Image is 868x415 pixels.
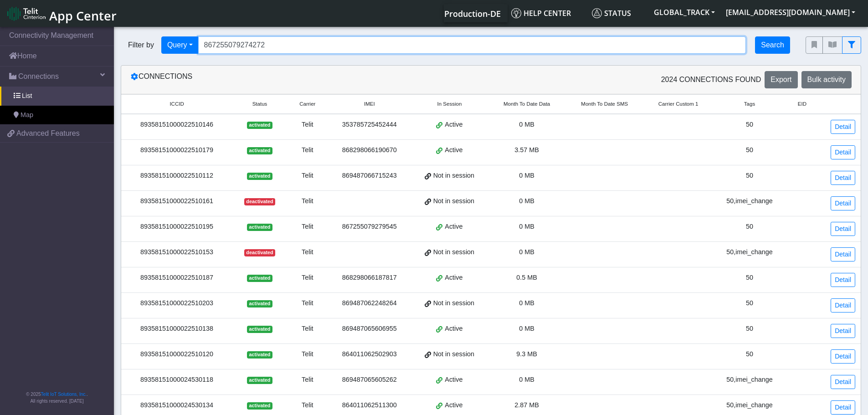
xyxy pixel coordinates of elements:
[519,172,534,179] span: 0 MB
[247,326,272,333] span: activated
[334,324,406,334] div: 869487065606955
[252,100,267,108] span: Status
[7,6,46,21] img: logo-telit-cinterion-gw-new.png
[661,74,761,85] span: 2024 Connections found
[765,71,797,88] button: Export
[433,196,474,206] span: Not in session
[127,145,227,155] div: 89358151000022510179
[127,324,227,334] div: 89358151000022510138
[801,71,852,88] button: Bulk activity
[127,400,227,410] div: 89358151000024530134
[169,100,184,108] span: ICCID
[445,222,462,232] span: Active
[831,120,855,134] a: Detail
[121,40,161,51] span: Filter by
[127,196,227,206] div: 89358151000022510161
[719,171,781,181] div: 50
[299,100,315,108] span: Carrier
[433,247,474,257] span: Not in session
[127,171,227,181] div: 89358151000022510112
[519,121,534,128] span: 0 MB
[293,324,323,334] div: Telit
[247,351,272,359] span: activated
[293,120,323,130] div: Telit
[719,222,781,232] div: 50
[21,110,33,120] span: Map
[293,171,323,181] div: Telit
[831,145,855,159] a: Detail
[433,298,474,308] span: Not in session
[293,298,323,308] div: Telit
[445,273,462,283] span: Active
[127,222,227,232] div: 89358151000022510195
[519,325,534,332] span: 0 MB
[831,171,855,185] a: Detail
[719,400,781,410] div: 50,imei_change
[293,145,323,155] div: Telit
[719,273,781,283] div: 50
[519,248,534,256] span: 0 MB
[744,100,755,108] span: Tags
[127,375,227,385] div: 89358151000024530118
[293,247,323,257] div: Telit
[444,8,501,19] span: Production-DE
[16,128,80,139] span: Advanced Features
[719,247,781,257] div: 50,imei_change
[293,222,323,232] div: Telit
[433,171,474,181] span: Not in session
[41,392,87,397] a: Telit IoT Solutions, Inc.
[293,400,323,410] div: Telit
[334,273,406,283] div: 868298066187817
[123,71,491,88] div: Connections
[831,247,855,261] a: Detail
[334,400,406,410] div: 864011062511300
[719,120,781,130] div: 50
[247,147,272,154] span: activated
[334,171,406,181] div: 869487066715243
[247,224,272,231] span: activated
[293,375,323,385] div: Telit
[445,375,462,385] span: Active
[22,91,32,101] span: List
[806,36,861,54] div: fitlers menu
[244,249,275,256] span: deactivated
[720,4,861,20] button: [EMAIL_ADDRESS][DOMAIN_NAME]
[437,100,462,108] span: In Session
[334,222,406,232] div: 867255079279545
[511,8,571,18] span: Help center
[831,349,855,364] a: Detail
[831,222,855,236] a: Detail
[516,350,537,358] span: 9.3 MB
[831,273,855,287] a: Detail
[719,324,781,334] div: 50
[719,349,781,359] div: 50
[445,145,462,155] span: Active
[247,402,272,410] span: activated
[445,324,462,334] span: Active
[755,36,790,54] button: Search
[127,120,227,130] div: 89358151000022510146
[161,36,199,54] button: Query
[519,376,534,383] span: 0 MB
[244,198,275,205] span: deactivated
[514,401,539,409] span: 2.87 MB
[293,349,323,359] div: Telit
[247,377,272,384] span: activated
[433,349,474,359] span: Not in session
[807,76,846,83] span: Bulk activity
[658,100,699,108] span: Carrier Custom 1
[592,8,631,18] span: Status
[444,4,500,22] a: Your current platform instance
[49,7,117,24] span: App Center
[831,196,855,210] a: Detail
[198,36,746,54] input: Search...
[514,146,539,154] span: 3.57 MB
[445,400,462,410] span: Active
[511,8,521,18] img: knowledge.svg
[127,247,227,257] div: 89358151000022510153
[247,275,272,282] span: activated
[334,145,406,155] div: 868298066190670
[127,298,227,308] div: 89358151000022510203
[334,349,406,359] div: 864011062502903
[648,4,720,20] button: GLOBAL_TRACK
